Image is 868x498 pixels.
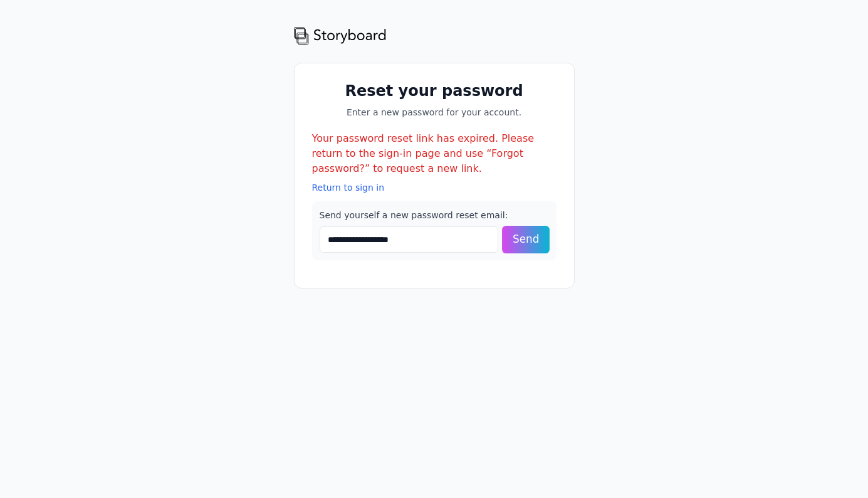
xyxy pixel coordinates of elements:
p: Enter a new password for your account. [312,106,557,119]
a: Return to sign in [312,183,385,193]
div: Send yourself a new password reset email: [320,209,549,221]
button: Send [502,226,550,253]
h1: Reset your password [312,81,557,101]
img: storyboard [294,25,387,45]
div: Your password reset link has expired. Please return to the sign-in page and use “Forgot password?... [312,131,557,176]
